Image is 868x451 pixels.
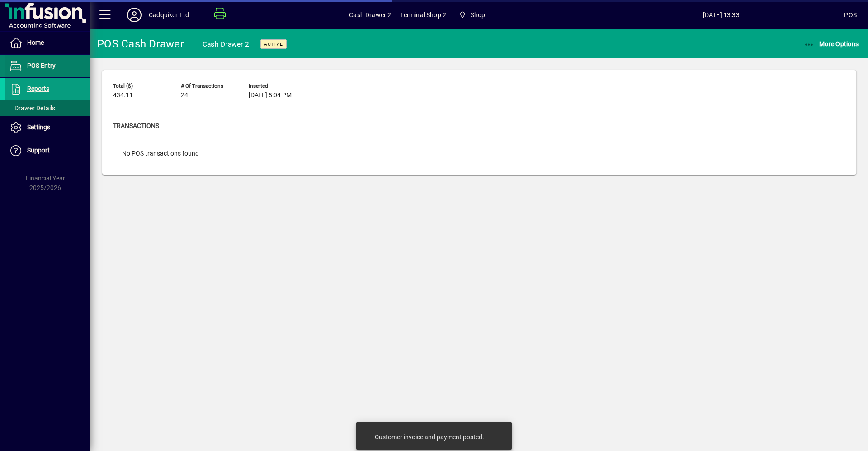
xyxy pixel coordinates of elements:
span: [DATE] 13:33 [598,8,844,22]
button: Profile [120,7,149,23]
div: Cash Drawer 2 [203,37,249,52]
span: Support [27,147,50,154]
span: [DATE] 5:04 PM [249,92,292,99]
span: Transactions [113,122,159,129]
span: Shop [455,7,489,23]
a: Support [5,139,90,162]
div: POS [844,8,857,22]
span: POS Entry [27,62,56,69]
span: Drawer Details [9,104,55,112]
a: Settings [5,116,90,139]
span: Inserted [249,83,303,89]
a: POS Entry [5,55,90,77]
span: Total ($) [113,83,167,89]
span: Cash Drawer 2 [349,8,391,22]
span: Reports [27,85,49,92]
span: Home [27,39,44,46]
span: 434.11 [113,92,133,99]
a: Drawer Details [5,100,90,116]
span: Shop [471,8,486,22]
span: # of Transactions [181,83,235,89]
span: Settings [27,123,50,131]
a: Home [5,32,90,54]
div: No POS transactions found [113,140,208,167]
button: More Options [802,36,861,52]
div: Customer invoice and payment posted. [375,432,484,442]
span: Active [264,41,283,47]
div: Cadquiker Ltd [149,8,189,22]
span: More Options [804,40,859,47]
div: POS Cash Drawer [97,37,184,51]
span: Terminal Shop 2 [400,8,446,22]
span: 24 [181,92,188,99]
